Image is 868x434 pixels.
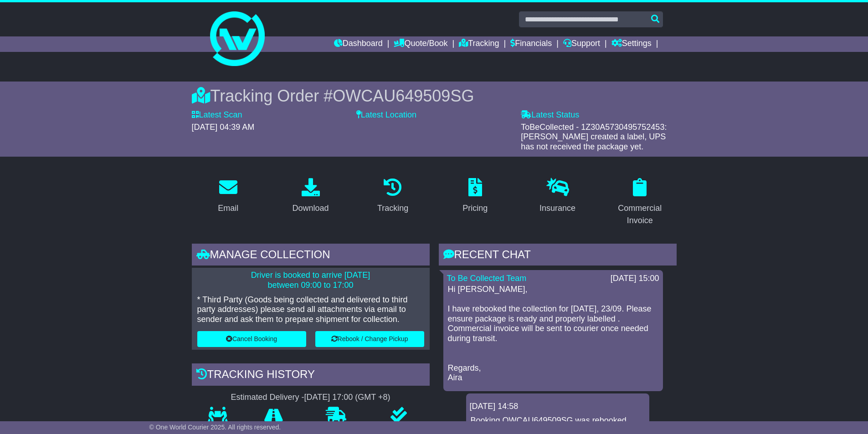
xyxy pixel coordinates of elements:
[192,244,430,268] div: Manage collection
[439,244,677,268] div: RECENT CHAT
[462,202,488,214] div: Pricing
[377,202,408,214] div: Tracking
[192,110,242,120] label: Latest Scan
[603,175,677,230] a: Commercial Invoice
[371,175,414,218] a: Tracking
[192,86,677,106] div: Tracking Order #
[286,175,334,218] a: Download
[459,36,499,52] a: Tracking
[292,202,329,214] div: Download
[470,402,646,412] div: [DATE] 14:58
[447,274,527,283] a: To Be Collected Team
[457,175,493,218] a: Pricing
[563,36,600,52] a: Support
[394,36,447,52] a: Quote/Book
[192,123,255,132] span: [DATE] 04:39 AM
[611,36,652,52] a: Settings
[539,202,575,214] div: Insurance
[212,175,244,218] a: Email
[315,331,424,347] button: Rebook / Change Pickup
[356,110,416,120] label: Latest Location
[197,271,424,290] p: Driver is booked to arrive [DATE] between 09:00 to 17:00
[149,424,281,431] span: © One World Courier 2025. All rights reserved.
[218,202,238,214] div: Email
[521,110,579,120] label: Latest Status
[334,36,383,52] a: Dashboard
[197,295,424,325] p: * Third Party (Goods being collected and delivered to third party addresses) please send all atta...
[534,175,581,218] a: Insurance
[510,36,552,52] a: Financials
[448,285,658,383] p: Hi [PERSON_NAME], I have rebooked the collection for [DATE], 23/09. Please ensure package is read...
[192,393,430,403] div: Estimated Delivery -
[609,202,671,227] div: Commercial Invoice
[471,416,645,426] p: Booking OWCAU649509SG was rebooked.
[611,274,659,284] div: [DATE] 15:00
[197,331,306,347] button: Cancel Booking
[333,87,474,105] span: OWCAU649509SG
[192,363,430,388] div: Tracking history
[521,123,667,151] span: ToBeCollected - 1Z30A5730495752453: [PERSON_NAME] created a label, UPS has not received the packa...
[304,393,390,403] div: [DATE] 17:00 (GMT +8)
